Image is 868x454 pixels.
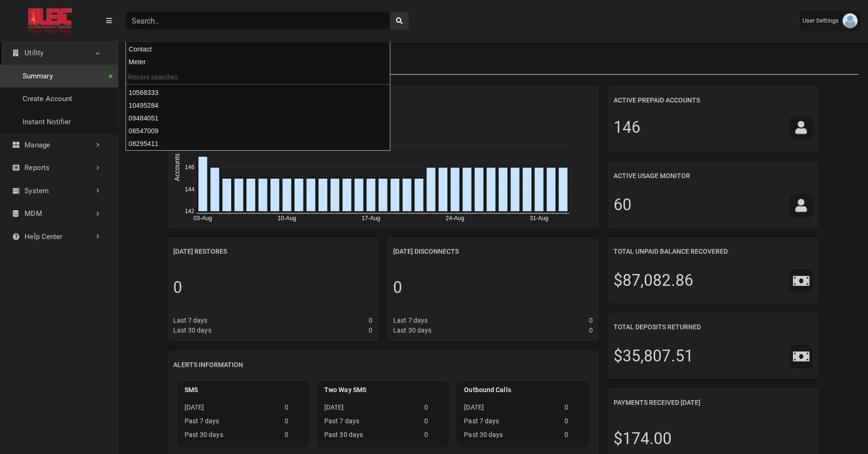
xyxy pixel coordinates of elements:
[589,316,593,326] div: 0
[320,416,421,430] th: Past 7 days
[281,430,305,444] td: 0
[460,430,560,444] th: Past 30 days
[126,112,390,125] div: 09484051
[421,416,445,430] td: 0
[614,269,693,292] div: $87,082.86
[369,316,372,326] div: 0
[614,427,672,451] div: $174.00
[126,43,390,56] div: Contact
[561,430,585,444] td: 0
[390,12,409,30] button: search
[181,403,281,416] th: [DATE]
[614,394,700,411] h2: Payments Received [DATE]
[181,416,281,430] th: Past 7 days
[614,243,728,260] h2: Total Unpaid Balance Recovered
[173,276,182,300] div: 0
[281,416,305,430] td: 0
[8,9,93,34] img: ALTSK Logo
[802,16,843,26] span: User Settings
[126,86,390,99] div: 10568333
[393,243,459,260] h2: [DATE] Disconnects
[614,193,632,217] div: 60
[126,125,390,137] div: 08547009
[100,12,118,29] button: Menu
[173,326,211,335] div: Last 30 days
[320,430,421,444] th: Past 30 days
[126,56,390,69] div: Meter
[126,137,390,150] div: 08295411
[281,403,305,416] td: 0
[561,403,585,416] td: 0
[460,416,560,430] th: Past 7 days
[421,430,445,444] td: 0
[393,316,428,326] div: Last 7 days
[614,318,701,336] h2: Total Deposits Returned
[561,416,585,430] td: 0
[173,243,227,260] h2: [DATE] Restores
[393,326,431,335] div: Last 30 days
[460,403,560,416] th: [DATE]
[320,385,445,395] h3: Two Way SMS
[181,385,305,395] h3: SMS
[173,316,208,326] div: Last 7 days
[421,403,445,416] td: 0
[800,10,860,31] a: User Settings
[589,326,593,335] div: 0
[614,116,640,139] div: 146
[614,167,690,185] h2: Active Usage Monitor
[393,276,402,300] div: 0
[173,356,243,374] h2: Alerts Information
[614,92,700,109] h2: Active Prepaid Accounts
[460,385,585,395] h3: Outbound Calls
[181,430,281,444] th: Past 30 days
[369,326,372,335] div: 0
[126,99,390,112] div: 10495284
[126,12,390,30] input: Search
[320,403,421,416] th: [DATE]
[614,344,693,368] div: $35,807.51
